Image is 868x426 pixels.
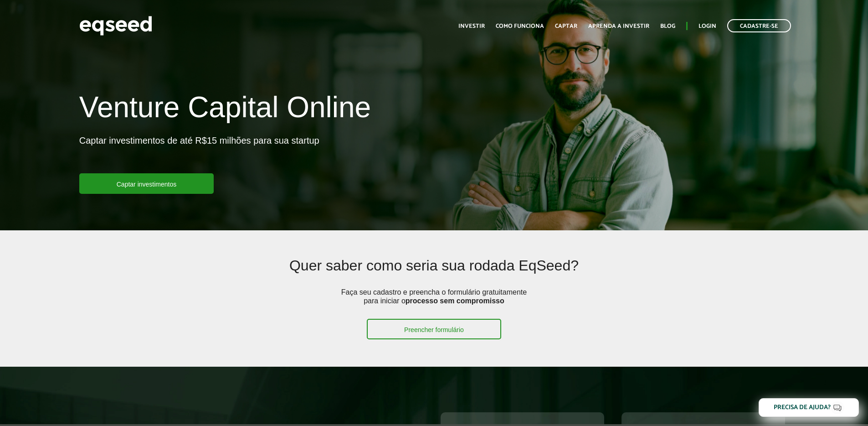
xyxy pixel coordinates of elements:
[338,288,529,319] p: Faça seu cadastro e preencha o formulário gratuitamente para iniciar o
[79,14,152,38] img: EqSeed
[555,23,577,29] a: Captar
[79,135,319,173] p: Captar investimentos de até R$15 milhões para sua startup
[496,23,544,29] a: Como funciona
[588,23,649,29] a: Aprenda a investir
[79,173,214,194] a: Captar investimentos
[367,319,501,339] a: Preencher formulário
[151,258,716,287] h2: Quer saber como seria sua rodada EqSeed?
[79,91,371,128] h1: Venture Capital Online
[406,297,504,305] strong: processo sem compromisso
[727,19,791,32] a: Cadastre-se
[660,23,675,29] a: Blog
[458,23,485,29] a: Investir
[699,23,716,29] a: Login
